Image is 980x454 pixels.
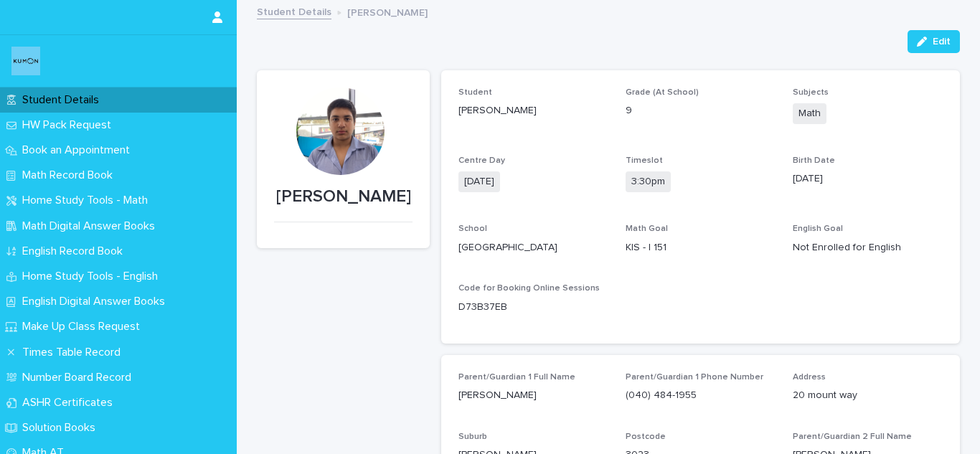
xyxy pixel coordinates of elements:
p: Student Details [17,93,110,107]
p: [GEOGRAPHIC_DATA] [458,240,608,255]
p: Solution Books [17,421,107,435]
p: [PERSON_NAME] [274,186,413,207]
span: [DATE] [458,171,500,192]
span: Centre Day [458,156,505,165]
p: 20 mount way [793,388,943,403]
span: Grade (At School) [626,88,699,97]
p: Number Board Record [17,371,143,384]
p: 9 [626,103,776,118]
span: Timeslot [626,156,663,165]
button: Edit [908,30,960,53]
p: [PERSON_NAME] [458,388,608,403]
span: Parent/Guardian 1 Phone Number [626,373,763,382]
p: Make Up Class Request [17,320,151,334]
p: English Record Book [17,245,134,258]
p: ASHR Certificates [17,396,124,410]
span: Birth Date [793,156,835,165]
span: School [458,224,487,233]
p: Not Enrolled for English [793,240,943,255]
span: Subjects [793,88,829,97]
span: Edit [933,37,951,47]
a: Student Details [257,3,331,19]
p: KIS - I 151 [626,240,776,255]
p: D73B37EB [458,300,507,315]
p: Home Study Tools - English [17,270,169,283]
span: Parent/Guardian 2 Full Name [793,432,912,441]
p: [PERSON_NAME] [347,4,428,19]
p: Math Record Book [17,169,124,182]
span: Postcode [626,432,666,441]
p: Times Table Record [17,346,132,359]
p: [DATE] [793,171,943,186]
img: o6XkwfS7S2qhyeB9lxyF [11,47,40,75]
p: Math Digital Answer Books [17,219,166,233]
span: Math [793,103,826,124]
span: Math Goal [626,224,668,233]
span: Address [793,373,826,382]
p: [PERSON_NAME] [458,103,608,118]
span: English Goal [793,224,843,233]
p: English Digital Answer Books [17,295,176,308]
a: (040) 484-1955 [626,390,697,400]
p: Book an Appointment [17,143,141,157]
p: Home Study Tools - Math [17,194,159,207]
span: 3:30pm [626,171,671,192]
span: Parent/Guardian 1 Full Name [458,373,575,382]
p: HW Pack Request [17,118,123,132]
span: Suburb [458,432,487,441]
span: Student [458,88,492,97]
span: Code for Booking Online Sessions [458,284,600,293]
